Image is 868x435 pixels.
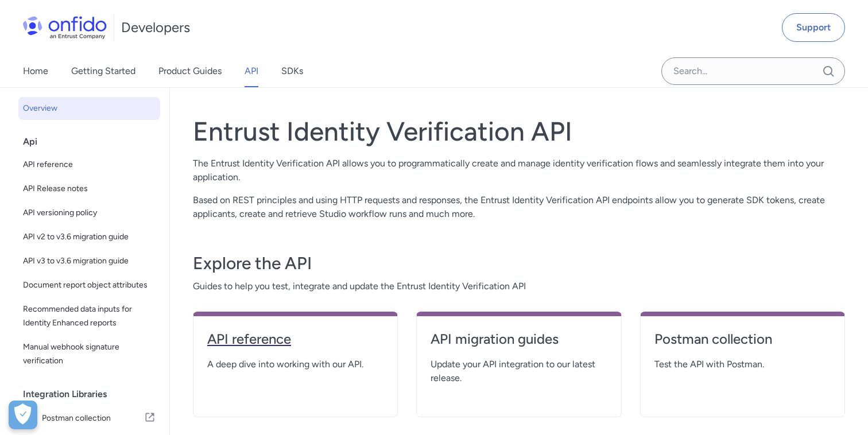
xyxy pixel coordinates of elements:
span: Guides to help you test, integrate and update the Entrust Identity Verification API [193,279,845,293]
h4: API reference [207,330,383,348]
div: Api [23,130,165,153]
div: Cookie Preferences [9,401,37,429]
span: Update your API integration to our latest release. [431,358,607,385]
span: Document report object attributes [23,278,156,292]
input: Onfido search input field [661,57,845,85]
a: Home [23,55,48,87]
h4: API migration guides [431,330,607,348]
span: API Release notes [23,182,156,196]
a: IconPostman collectionPostman collection [18,406,160,431]
img: Onfido Logo [23,16,107,39]
h1: Entrust Identity Verification API [193,115,845,147]
a: Support [782,13,845,42]
span: Test the API with Postman. [654,358,831,371]
div: Integration Libraries [23,383,165,406]
a: Overview [18,97,160,120]
p: Based on REST principles and using HTTP requests and responses, the Entrust Identity Verification... [193,193,845,221]
span: A deep dive into working with our API. [207,358,383,371]
a: API reference [207,330,383,358]
h3: Explore the API [193,252,845,275]
span: Postman collection [42,410,144,426]
a: SDKs [281,55,303,87]
h4: Postman collection [654,330,831,348]
a: Product Guides [158,55,222,87]
a: Recommended data inputs for Identity Enhanced reports [18,298,160,335]
a: API versioning policy [18,201,160,224]
span: Manual webhook signature verification [23,340,156,368]
a: API v2 to v3.6 migration guide [18,226,160,248]
a: API migration guides [431,330,607,358]
h1: Developers [121,18,190,37]
span: API versioning policy [23,206,156,220]
p: The Entrust Identity Verification API allows you to programmatically create and manage identity v... [193,157,845,184]
button: Open Preferences [9,401,37,429]
span: Recommended data inputs for Identity Enhanced reports [23,302,156,330]
span: API v3 to v3.6 migration guide [23,254,156,268]
a: Getting Started [71,55,135,87]
a: Manual webhook signature verification [18,336,160,372]
a: API reference [18,153,160,176]
a: API Release notes [18,177,160,200]
a: Document report object attributes [18,274,160,297]
a: Postman collection [654,330,831,358]
a: API v3 to v3.6 migration guide [18,250,160,273]
a: API [245,55,258,87]
span: API v2 to v3.6 migration guide [23,230,156,244]
span: API reference [23,158,156,172]
span: Overview [23,102,156,115]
